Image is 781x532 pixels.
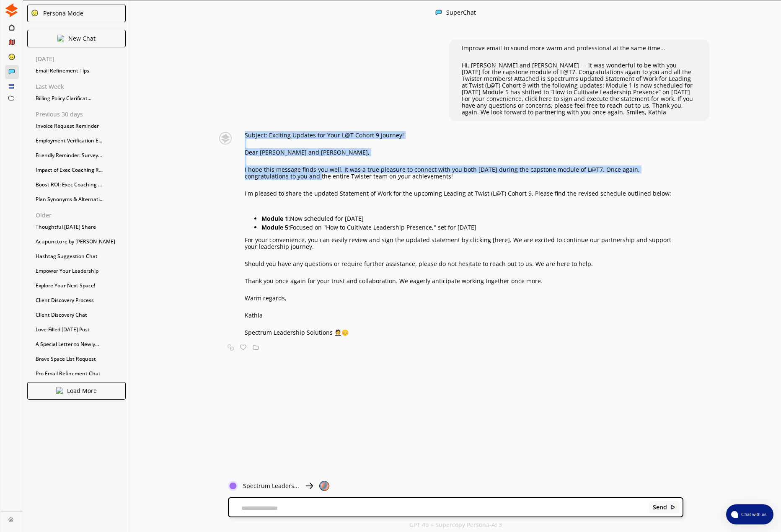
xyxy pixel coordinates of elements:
div: Email Refinement Tips [31,65,130,77]
strong: Module 1: [261,214,290,222]
p: Spectrum Leaders... [243,483,299,489]
div: Persona Mode [40,10,83,17]
img: Close [319,481,329,491]
div: Client Discovery Chat [31,309,130,321]
p: Last Week [36,83,130,90]
img: Close [57,35,64,41]
div: Love-Filled [DATE] Post [31,323,130,336]
div: Empower Your Leadership [31,265,130,277]
img: Copy [228,344,234,351]
a: Close [1,511,22,526]
p: For your convenience, you can easily review and sign the updated statement by clicking [here]. We... [245,237,683,250]
p: Hi, [PERSON_NAME] and [PERSON_NAME] — it was wonderful to be with you [DATE] for the capstone mod... [462,62,697,116]
div: Billing Policy Clarificat... [31,92,130,105]
button: atlas-launcher [726,504,773,524]
img: Close [435,9,442,16]
div: Impact of Exec Coaching R... [31,164,130,176]
p: Now scheduled for [DATE] [261,215,683,222]
img: Favorite [240,344,246,351]
img: Close [670,504,676,510]
img: Close [228,481,238,491]
p: I hope this message finds you well. It was a true pleasure to connect with you both [DATE] during... [245,166,683,180]
img: Close [56,387,63,394]
p: Previous 30 days [36,111,130,118]
p: Subject: Exciting Updates for Your L@T Cohort 9 Journey! [245,132,683,139]
span: Chat with us [738,511,768,518]
strong: Module 5: [261,223,290,231]
b: Send [653,504,667,511]
img: Close [5,3,18,17]
p: [DATE] [36,56,130,62]
p: New Chat [68,35,96,42]
div: Explore Your Next Space! [31,279,130,292]
div: Employment Verification E... [31,134,130,147]
div: Invoice Request Reminder [31,120,130,132]
div: Acupuncture by [PERSON_NAME] [31,235,130,248]
div: A Special Letter to Newly... [31,338,130,351]
p: I'm pleased to share the updated Statement of Work for the upcoming Leading at Twist (L@T) Cohort... [245,190,683,197]
img: Close [31,9,39,17]
img: Save [253,344,259,351]
div: Pro Email Refinement Chat [31,367,130,380]
p: Load More [67,387,97,394]
div: Brave Space List Request [31,353,130,365]
div: SuperChat [446,9,476,17]
p: Should you have any questions or require further assistance, please do not hesitate to reach out ... [245,261,683,267]
p: Thank you once again for your trust and collaboration. We eagerly anticipate working together onc... [245,278,683,284]
div: Friendly Reminder: Survey... [31,149,130,162]
div: Boost ROI: Exec Coaching ... [31,178,130,191]
p: Focused on "How to Cultivate Leadership Presence," set for [DATE] [261,224,683,231]
img: Close [8,517,13,522]
div: Plan Synonyms & Alternati... [31,193,130,206]
p: Kathia [245,312,683,319]
img: Close [304,481,314,491]
div: Thoughtful [DATE] Share [31,221,130,233]
p: Improve email to sound more warm and professional at the same time... [462,45,697,52]
div: Hashtag Suggestion Chat [31,250,130,263]
p: Older [36,212,130,219]
p: GPT 4o + Supercopy Persona-AI 3 [409,522,502,528]
p: Warm regards, [245,295,683,302]
p: Spectrum Leadership Solutions 🤵😊 [245,329,683,336]
p: Dear [PERSON_NAME] and [PERSON_NAME], [245,149,683,156]
div: Client Discovery Process [31,294,130,307]
img: Close [210,132,241,145]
